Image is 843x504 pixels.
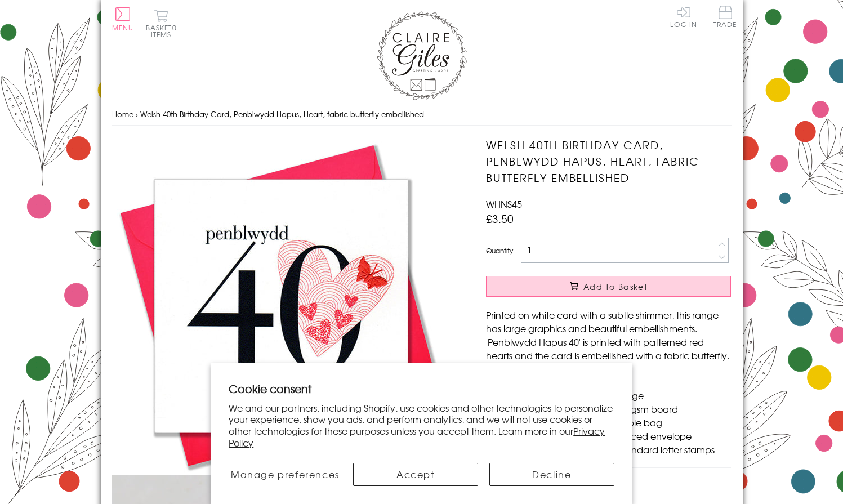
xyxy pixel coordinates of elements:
span: £3.50 [486,211,514,226]
button: Manage preferences [229,463,341,486]
span: Trade [713,6,737,28]
span: › [136,109,138,119]
h2: Cookie consent [229,381,614,396]
button: Basket0 items [146,9,177,38]
img: Welsh 40th Birthday Card, Penblwydd Hapus, Heart, fabric butterfly embellished [112,137,450,475]
p: Printed on white card with a subtle shimmer, this range has large graphics and beautiful embellis... [486,308,731,362]
a: Privacy Policy [229,424,605,449]
a: Home [112,109,133,119]
button: Add to Basket [486,276,731,297]
span: Welsh 40th Birthday Card, Penblwydd Hapus, Heart, fabric butterfly embellished [140,109,424,119]
a: Log In [670,6,697,28]
h1: Welsh 40th Birthday Card, Penblwydd Hapus, Heart, fabric butterfly embellished [486,137,731,185]
a: Trade [713,6,737,30]
label: Quantity [486,246,513,256]
span: WHNS45 [486,197,522,211]
span: Add to Basket [583,281,648,292]
img: Claire Giles Greetings Cards [377,11,467,100]
button: Accept [353,463,478,486]
span: Menu [112,23,134,33]
nav: breadcrumbs [112,103,732,126]
span: Manage preferences [231,467,340,481]
p: We and our partners, including Shopify, use cookies and other technologies to personalize your ex... [229,402,614,449]
button: Decline [489,463,614,486]
button: Menu [112,7,134,31]
span: 0 items [151,23,177,39]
